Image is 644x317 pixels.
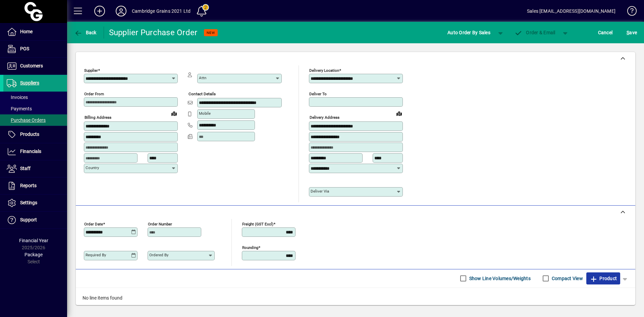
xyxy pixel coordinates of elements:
span: Product [590,273,617,284]
label: Show Line Volumes/Weights [468,275,531,282]
span: Invoices [7,95,28,100]
div: Cambridge Grains 2021 Ltd [132,6,191,16]
button: Add [89,5,110,17]
a: View on map [394,108,405,119]
span: Back [74,30,97,35]
button: Product [586,272,620,284]
button: Save [625,27,639,39]
span: ave [627,27,637,38]
span: NEW [207,31,215,35]
mat-label: Delivery Location [309,68,339,73]
a: Payments [3,103,67,114]
span: Auto Order By Sales [447,27,490,38]
a: Staff [3,160,67,177]
a: Settings [3,195,67,211]
a: View on map [169,108,179,119]
mat-label: Order date [84,221,103,226]
span: Financials [20,149,41,154]
a: Invoices [3,92,67,103]
mat-label: Mobile [199,111,211,116]
mat-label: Ordered by [149,253,168,257]
span: Order & Email [515,30,555,35]
div: No line items found [76,288,635,308]
span: Reports [20,183,37,188]
span: Package [24,252,43,257]
mat-label: Order number [148,221,172,226]
label: Compact View [550,275,583,282]
mat-label: Attn [199,75,206,80]
mat-label: Country [86,165,99,170]
mat-label: Deliver To [309,92,327,96]
span: Customers [20,63,43,68]
mat-label: Required by [86,253,106,257]
a: Customers [3,58,67,74]
span: Support [20,217,37,222]
span: Financial Year [19,238,48,243]
button: Auto Order By Sales [444,27,494,39]
a: Knowledge Base [622,1,636,23]
mat-label: Order from [84,92,104,96]
a: POS [3,41,67,57]
span: S [627,30,629,35]
span: Home [20,29,33,34]
button: Back [72,27,98,39]
mat-label: Freight (GST excl) [242,221,273,226]
span: POS [20,46,29,51]
span: Purchase Orders [7,117,46,123]
a: Financials [3,143,67,160]
div: Supplier Purchase Order [109,27,198,38]
button: Cancel [596,27,614,39]
span: Cancel [598,27,613,38]
a: Reports [3,177,67,194]
div: Sales [EMAIL_ADDRESS][DOMAIN_NAME] [527,6,615,16]
mat-label: Rounding [242,245,258,250]
mat-label: Supplier [84,68,98,73]
a: Support [3,212,67,228]
a: Purchase Orders [3,114,67,126]
button: Order & Email [511,27,559,39]
a: Home [3,23,67,40]
app-page-header-button: Back [67,27,104,39]
span: Payments [7,106,32,111]
span: Suppliers [20,80,39,86]
span: Staff [20,166,31,171]
mat-label: Deliver via [311,189,329,194]
span: Products [20,131,39,137]
a: Products [3,126,67,143]
button: Profile [110,5,132,17]
span: Settings [20,200,37,205]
